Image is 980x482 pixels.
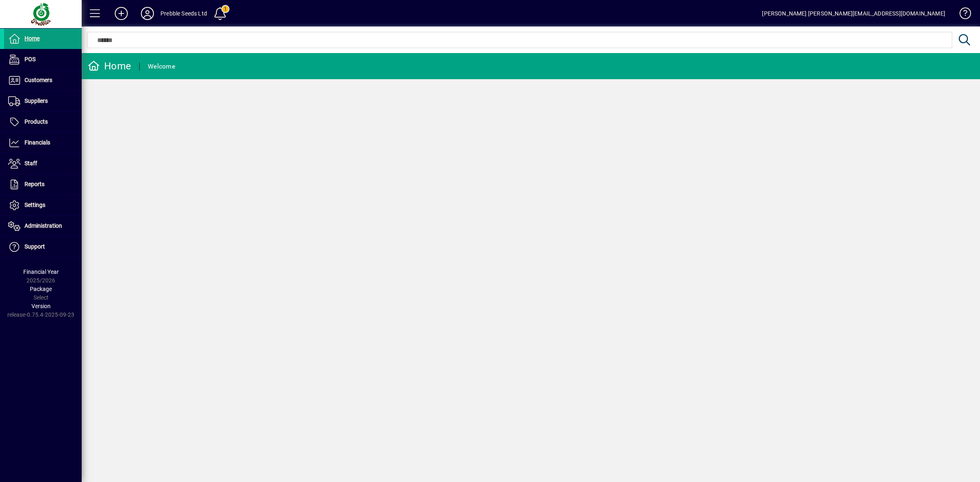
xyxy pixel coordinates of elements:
span: Staff [24,160,37,167]
span: Support [24,243,45,250]
a: Financials [4,133,82,153]
span: Settings [24,202,45,208]
a: Knowledge Base [953,2,970,28]
span: POS [24,56,36,62]
a: Support [4,237,82,257]
span: Reports [24,181,45,187]
span: Financials [24,139,50,146]
button: Profile [134,6,160,21]
a: Staff [4,153,82,174]
span: Administration [24,222,62,229]
a: Suppliers [4,91,82,111]
a: POS [4,49,82,70]
span: Suppliers [24,98,48,104]
div: Welcome [148,60,175,73]
span: Financial Year [23,269,59,275]
a: Customers [4,70,82,91]
div: [PERSON_NAME] [PERSON_NAME][EMAIL_ADDRESS][DOMAIN_NAME] [762,7,945,20]
span: Package [30,286,52,292]
a: Settings [4,195,82,215]
button: Add [108,6,134,21]
span: Customers [24,77,52,83]
div: Prebble Seeds Ltd [160,7,207,20]
span: Version [31,303,51,309]
a: Reports [4,174,82,195]
a: Products [4,112,82,132]
span: Products [24,118,48,125]
a: Administration [4,216,82,236]
div: Home [88,60,131,73]
span: Home [24,35,40,42]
